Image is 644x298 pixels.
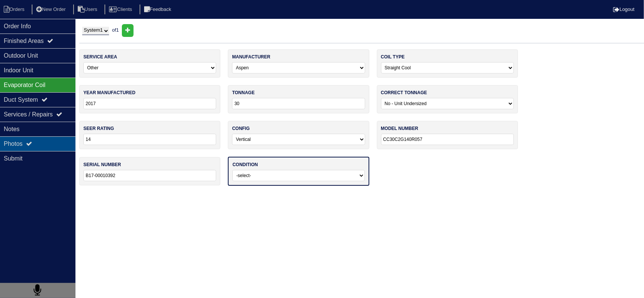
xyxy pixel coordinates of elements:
[83,53,117,60] label: service area
[232,161,258,168] label: condition
[83,125,114,132] label: seer rating
[381,53,405,60] label: coil type
[140,5,177,15] li: Feedback
[381,125,418,132] label: model number
[73,6,103,12] a: Users
[73,5,103,15] li: Users
[83,89,135,96] label: year manufactured
[32,6,72,12] a: New Order
[232,125,250,132] label: config
[79,24,644,37] div: of 1
[232,89,255,96] label: tonnage
[613,6,635,12] a: Logout
[83,161,121,168] label: serial number
[381,89,427,96] label: correct tonnage
[105,6,138,12] a: Clients
[32,5,72,15] li: New Order
[232,53,270,60] label: manufacturer
[105,5,138,15] li: Clients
